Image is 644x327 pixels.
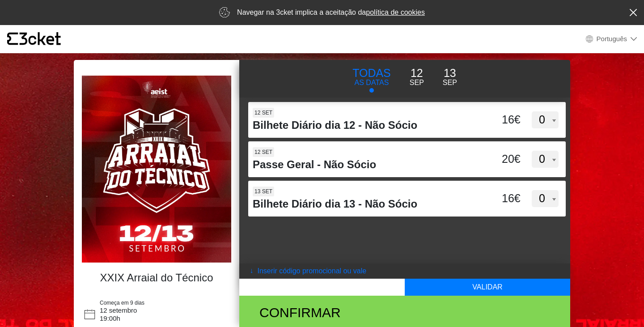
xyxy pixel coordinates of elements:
p: AS DATAS [352,77,391,88]
p: 13 [443,65,457,82]
h4: Bilhete Diário dia 12 - Não Sócio [253,119,478,132]
arrow: → [246,268,257,275]
div: 16€ [478,190,523,207]
span: 12 set [253,147,274,157]
button: Validar [405,279,570,296]
button: 12 Sep [400,64,433,89]
h4: Bilhete Diário dia 13 - Não Sócio [253,198,478,211]
button: TODAS AS DATAS [343,64,400,93]
p: TODAS [352,65,391,82]
span: 12 set [253,108,274,118]
g: {' '} [7,33,18,45]
div: 16€ [478,111,523,128]
img: e49d6b16d0b2489fbe161f82f243c176.webp [82,76,231,263]
a: política de cookies [366,8,425,16]
button: 13 Sep [433,64,466,89]
p: 12 [410,65,424,82]
div: Confirmar [253,302,455,323]
select: 12 set Passe Geral - Não Sócio 20€ [532,151,559,168]
h4: XXIX Arraial do Técnico [86,272,227,285]
coupontext: Inserir código promocional ou vale [257,267,366,275]
select: 13 set Bilhete Diário dia 13 - Não Sócio 16€ [532,190,559,207]
div: 20€ [478,151,523,168]
span: 13 set [253,187,274,196]
span: Começa em 9 dias [100,300,144,306]
p: Sep [443,77,457,88]
p: Sep [410,77,424,88]
button: → Inserir código promocional ou vale [239,263,570,279]
h4: Passe Geral - Não Sócio [253,158,478,171]
p: Navegar na 3cket implica a aceitação da [237,7,425,18]
select: 12 set Bilhete Diário dia 12 - Não Sócio 16€ [532,111,559,128]
span: 12 setembro 19:00h [100,306,137,322]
